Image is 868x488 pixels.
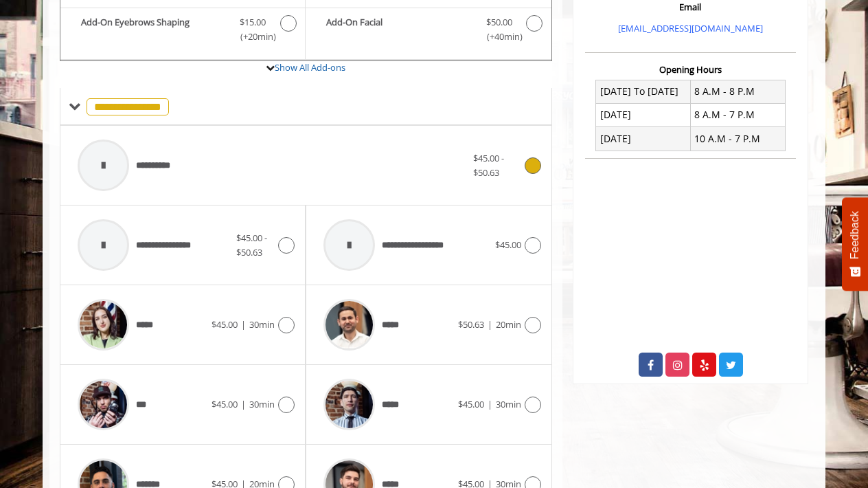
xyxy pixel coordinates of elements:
h3: Email [589,2,792,12]
span: | [241,398,246,410]
a: Show All Add-ons [275,61,345,74]
td: [DATE] [596,127,691,151]
label: Add-On Facial [312,15,544,47]
span: $50.00 [486,15,512,30]
span: 30min [249,398,275,410]
span: $45.00 - $50.63 [473,152,504,179]
a: [EMAIL_ADDRESS][DOMAIN_NAME] [618,22,763,34]
span: Feedback [849,211,861,259]
span: $15.00 [240,15,266,30]
span: $45.00 - $50.63 [236,232,267,258]
b: Add-On Facial [326,15,472,44]
span: $50.63 [458,318,484,331]
span: $45.00 [458,398,484,410]
span: | [241,318,246,331]
td: [DATE] [596,103,691,126]
button: Feedback - Show survey [842,197,868,291]
span: 30min [249,318,275,331]
td: 10 A.M - 7 P.M [690,127,785,151]
span: | [488,398,492,410]
span: 30min [496,398,521,410]
span: $45.00 [212,398,238,410]
h3: Opening Hours [585,65,796,74]
b: Add-On Eyebrows Shaping [81,15,226,44]
span: $45.00 [212,318,238,331]
span: (+20min ) [233,30,273,44]
td: 8 A.M - 7 P.M [690,103,785,126]
span: (+40min ) [479,30,519,44]
span: 20min [496,318,521,331]
td: 8 A.M - 8 P.M [690,80,785,103]
span: $45.00 [495,239,521,251]
label: Add-On Eyebrows Shaping [67,15,298,47]
td: [DATE] To [DATE] [596,80,691,103]
span: | [488,318,492,331]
